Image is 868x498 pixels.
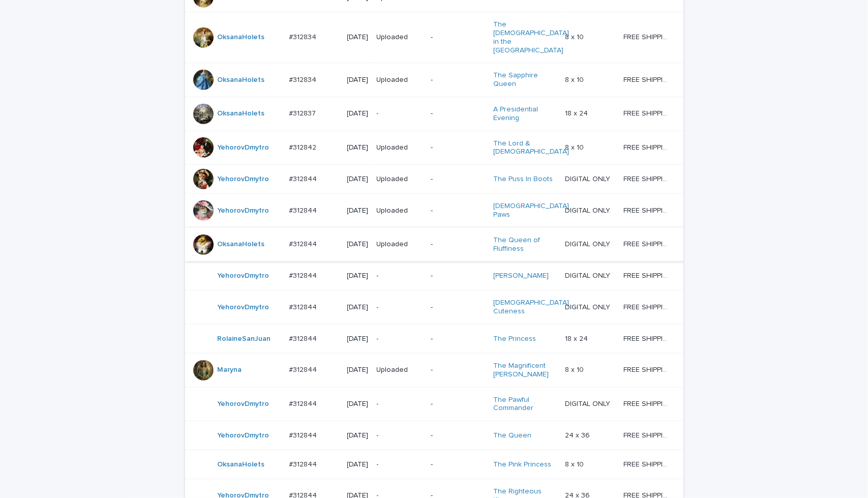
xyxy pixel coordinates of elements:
tr: YehorovDmytro #312844#312844 [DATE]--The Pawful Commander DIGITAL ONLYDIGITAL ONLY FREE SHIPPING ... [185,387,687,421]
p: - [377,272,423,280]
p: #312844 [289,429,319,440]
a: The Puss In Boots [493,175,553,184]
p: 8 x 10 [565,31,586,42]
p: FREE SHIPPING - preview in 1-2 business days, after your approval delivery will take 5-10 b.d. [623,204,672,215]
p: #312844 [289,238,319,249]
tr: Maryna #312844#312844 [DATE]Uploaded-The Magnificent [PERSON_NAME] 8 x 108 x 10 FREE SHIPPING - p... [185,353,687,387]
a: OksanaHolets [218,109,265,118]
p: DIGITAL ONLY [565,204,612,215]
p: - [431,76,485,84]
tr: YehorovDmytro #312842#312842 [DATE]Uploaded-The Lord & [DEMOGRAPHIC_DATA] 8 x 108 x 10 FREE SHIPP... [185,131,687,165]
tr: OksanaHolets #312837#312837 [DATE]--A Presidential Evening 18 x 2418 x 24 FREE SHIPPING - preview... [185,97,687,131]
p: #312834 [289,31,319,42]
tr: OksanaHolets #312834#312834 [DATE]Uploaded-The Sapphire Queen 8 x 108 x 10 FREE SHIPPING - previe... [185,63,687,97]
p: Uploaded [377,240,423,249]
p: DIGITAL ONLY [565,398,612,408]
a: Maryna [218,366,242,374]
a: OksanaHolets [218,33,265,42]
a: YehorovDmytro [218,143,270,152]
a: OksanaHolets [218,460,265,469]
a: A Presidential Evening [493,105,557,123]
a: The Lord & [DEMOGRAPHIC_DATA] [493,139,569,157]
p: FREE SHIPPING - preview in 1-2 business days, after your approval delivery will take 5-10 b.d. [623,107,672,118]
p: - [377,460,423,469]
p: - [431,240,485,249]
p: #312844 [289,364,319,374]
p: [DATE] [347,431,369,440]
p: 8 x 10 [565,74,586,84]
tr: RolaineSanJuan #312844#312844 [DATE]--The Princess 18 x 2418 x 24 FREE SHIPPING - preview in 1-2 ... [185,324,687,353]
p: - [377,400,423,408]
p: FREE SHIPPING - preview in 1-2 business days, after your approval delivery will take 5-10 b.d. [623,458,672,469]
p: FREE SHIPPING - preview in 1-2 business days, after your approval delivery will take 5-10 b.d. [623,74,672,84]
tr: YehorovDmytro #312844#312844 [DATE]--The Queen 24 x 3624 x 36 FREE SHIPPING - preview in 1-2 busi... [185,421,687,450]
p: Uploaded [377,143,423,152]
p: FREE SHIPPING - preview in 1-2 business days, after your approval delivery will take 5-10 b.d. [623,173,672,184]
p: #312844 [289,270,319,280]
p: [DATE] [347,303,369,312]
p: - [431,460,485,469]
a: [PERSON_NAME] [493,272,549,280]
p: #312844 [289,173,319,184]
p: FREE SHIPPING - preview in 1-2 business days, after your approval delivery will take 5-10 b.d. [623,398,672,408]
p: - [431,143,485,152]
p: #312844 [289,204,319,215]
a: The Princess [493,335,536,343]
a: RolaineSanJuan [218,335,271,343]
tr: YehorovDmytro #312844#312844 [DATE]Uploaded-The Puss In Boots DIGITAL ONLYDIGITAL ONLY FREE SHIPP... [185,165,687,194]
p: [DATE] [347,143,369,152]
a: YehorovDmytro [218,400,270,408]
a: The Pink Princess [493,460,551,469]
p: 18 x 24 [565,107,590,118]
p: #312842 [289,141,319,152]
p: 8 x 10 [565,364,586,374]
p: [DATE] [347,109,369,118]
p: [DATE] [347,76,369,84]
p: DIGITAL ONLY [565,173,612,184]
tr: YehorovDmytro #312844#312844 [DATE]Uploaded-[DEMOGRAPHIC_DATA] Paws DIGITAL ONLYDIGITAL ONLY FREE... [185,194,687,228]
a: YehorovDmytro [218,207,270,215]
p: - [431,109,485,118]
p: FREE SHIPPING - preview in 1-2 business days, after your approval delivery will take 5-10 b.d. [623,301,672,312]
p: 18 x 24 [565,333,590,343]
p: Uploaded [377,33,423,42]
p: FREE SHIPPING - preview in 1-2 business days, after your approval delivery will take 5-10 b.d. [623,429,672,440]
p: - [377,303,423,312]
p: #312837 [289,107,318,118]
p: 8 x 10 [565,458,586,469]
p: Uploaded [377,207,423,215]
p: - [431,207,485,215]
a: YehorovDmytro [218,175,270,184]
p: #312844 [289,398,319,408]
p: FREE SHIPPING - preview in 1-2 business days, after your approval delivery will take 5-10 b.d. [623,31,672,42]
p: #312844 [289,458,319,469]
p: - [431,335,485,343]
p: - [377,109,423,118]
p: #312844 [289,301,319,312]
p: FREE SHIPPING - preview in 1-2 business days, after your approval delivery will take 5-10 b.d. [623,270,672,280]
tr: OksanaHolets #312834#312834 [DATE]Uploaded-The [DEMOGRAPHIC_DATA] in the [GEOGRAPHIC_DATA] 8 x 10... [185,12,687,63]
p: - [377,431,423,440]
p: FREE SHIPPING - preview in 1-2 business days, after your approval delivery will take 5-10 b.d. [623,333,672,343]
p: #312834 [289,74,319,84]
a: The Pawful Commander [493,396,557,413]
a: [DEMOGRAPHIC_DATA] Cuteness [493,299,569,316]
a: The Sapphire Queen [493,71,557,89]
p: [DATE] [347,335,369,343]
p: FREE SHIPPING - preview in 1-2 business days, after your approval delivery will take 5-10 b.d. [623,238,672,249]
p: #312844 [289,333,319,343]
p: [DATE] [347,366,369,374]
a: YehorovDmytro [218,272,270,280]
tr: YehorovDmytro #312844#312844 [DATE]--[PERSON_NAME] DIGITAL ONLYDIGITAL ONLY FREE SHIPPING - previ... [185,261,687,290]
p: [DATE] [347,272,369,280]
p: DIGITAL ONLY [565,238,612,249]
p: - [377,335,423,343]
p: DIGITAL ONLY [565,270,612,280]
p: [DATE] [347,33,369,42]
p: FREE SHIPPING - preview in 1-2 business days, after your approval delivery will take 5-10 b.d. [623,141,672,152]
p: FREE SHIPPING - preview in 1-2 business days, after your approval delivery will take 5-10 b.d. [623,364,672,374]
p: - [431,303,485,312]
tr: OksanaHolets #312844#312844 [DATE]Uploaded-The Queen of Fluffiness DIGITAL ONLYDIGITAL ONLY FREE ... [185,227,687,261]
p: - [431,400,485,408]
p: [DATE] [347,207,369,215]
